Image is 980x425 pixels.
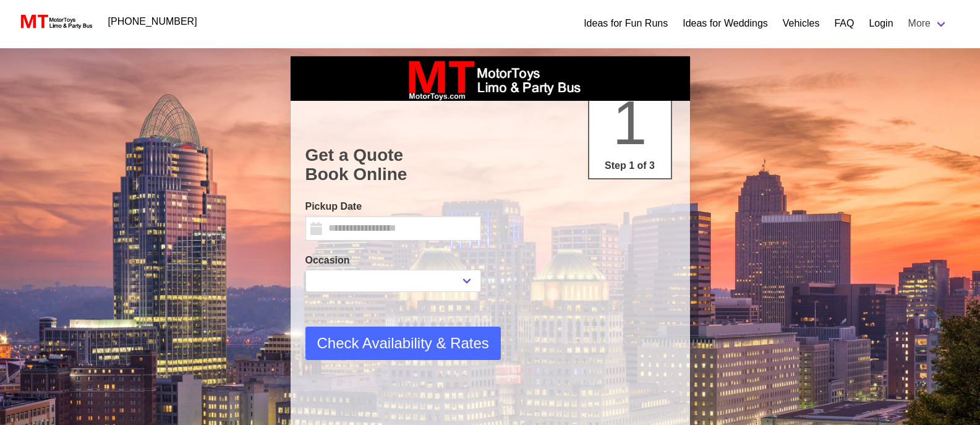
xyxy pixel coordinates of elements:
img: box_logo_brand.jpeg [398,56,583,101]
a: Ideas for Fun Runs [584,16,668,31]
span: Check Availability & Rates [317,332,489,354]
h1: Get a Quote Book Online [305,145,675,184]
a: FAQ [834,16,854,31]
a: Ideas for Weddings [683,16,768,31]
label: Pickup Date [305,199,481,214]
label: Occasion [305,253,481,268]
a: Login [869,16,893,31]
a: [PHONE_NUMBER] [101,9,205,34]
img: MotorToys Logo [17,13,93,30]
button: Check Availability & Rates [305,327,501,360]
a: Vehicles [783,16,820,31]
p: Step 1 of 3 [594,158,666,173]
a: More [901,11,955,36]
span: 1 [613,88,647,157]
